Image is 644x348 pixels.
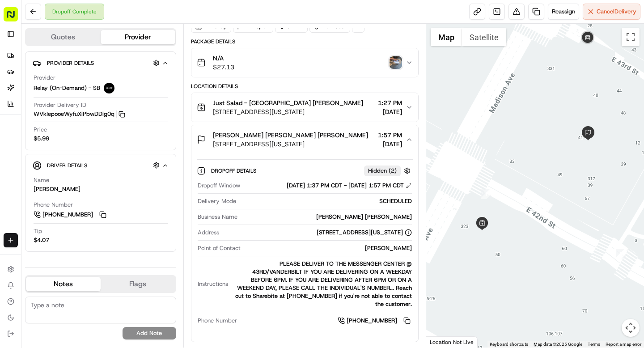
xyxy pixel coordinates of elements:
[198,213,237,221] span: Business Name
[18,176,68,185] span: Knowledge Base
[552,8,575,16] span: Reassign
[34,135,49,143] span: $5.99
[244,244,412,252] div: [PERSON_NAME]
[104,83,114,93] img: relay_logo_black.png
[213,63,234,72] span: $27.13
[34,210,108,220] a: [PHONE_NUMBER]
[338,316,412,326] a: [PHONE_NUMBER]
[34,176,49,184] span: Name
[34,74,55,82] span: Provider
[378,98,402,107] span: 1:27 PM
[9,85,25,102] img: 1736555255976-a54dd68f-1ca7-489b-9aae-adbdc363a1c4
[378,140,402,149] span: [DATE]
[191,83,419,90] div: Location Details
[34,110,125,118] button: WVkIepooeWyfuXiPbwDDig0q
[378,107,402,116] span: [DATE]
[9,9,27,27] img: Nash
[191,38,419,45] div: Package Details
[198,317,237,325] span: Phone Number
[240,197,412,205] div: SCHEDULED
[390,56,402,69] img: photo_proof_of_delivery image
[191,125,418,154] button: [PERSON_NAME] [PERSON_NAME] [PERSON_NAME][STREET_ADDRESS][US_STATE]1:57 PM[DATE]
[462,28,506,46] button: Show satellite imagery
[211,167,258,174] span: Dropoff Details
[317,229,412,237] div: [STREET_ADDRESS][US_STATE]
[9,130,23,144] img: Mat Toderenczuk de la Barba (they/them)
[34,101,86,109] span: Provider Delivery ID
[101,30,175,44] button: Provider
[28,139,122,146] span: [PERSON_NAME] de [PERSON_NAME] (they/them)
[597,8,636,16] span: Cancel Delivery
[534,342,582,347] span: Map data ©2025 Google
[287,182,412,190] div: [DATE] 1:37 PM CDT - [DATE] 1:57 PM CDT
[232,260,412,308] div: PLEASE DELIVER TO THE MESSENGER CENTER @ 43RD/VANDERBILT IF YOU ARE DELIVERING ON A WEEKDAY BEFOR...
[34,227,42,235] span: Tip
[9,116,60,123] div: Past conversations
[198,229,219,237] span: Address
[198,244,241,252] span: Point of Contact
[428,336,458,348] img: Google
[34,185,80,193] div: [PERSON_NAME]
[191,93,418,122] button: Just Salad - [GEOGRAPHIC_DATA] [PERSON_NAME][STREET_ADDRESS][US_STATE]1:27 PM[DATE]
[616,249,626,259] div: 2
[431,28,462,46] button: Show street map
[34,201,73,209] span: Phone Number
[5,172,72,188] a: 📗Knowledge Base
[23,58,148,67] input: Clear
[198,182,240,190] span: Dropoff Window
[548,4,579,20] button: Reassign
[123,139,127,146] span: •
[583,4,640,20] button: CancelDelivery
[89,198,108,204] span: Pylon
[198,197,236,205] span: Delivery Mode
[213,140,368,149] span: [STREET_ADDRESS][US_STATE]
[34,126,47,134] span: Price
[213,54,234,63] span: N/A
[63,197,108,204] a: Powered byPylon
[42,211,93,219] span: [PHONE_NUMBER]
[213,107,363,116] span: [STREET_ADDRESS][US_STATE]
[72,172,147,188] a: 💻API Documentation
[347,317,397,325] span: [PHONE_NUMBER]
[213,98,363,107] span: Just Salad - [GEOGRAPHIC_DATA] [PERSON_NAME]
[378,131,402,140] span: 1:57 PM
[622,28,640,46] button: Toggle fullscreen view
[30,85,147,94] div: Start new chat
[191,154,418,342] div: [PERSON_NAME] [PERSON_NAME] [PERSON_NAME][STREET_ADDRESS][US_STATE]1:57 PM[DATE]
[368,167,397,175] span: Hidden ( 2 )
[364,165,413,176] button: Hidden (2)
[47,59,94,67] span: Provider Details
[213,131,368,140] span: [PERSON_NAME] [PERSON_NAME] [PERSON_NAME]
[34,236,49,244] div: $4.07
[101,277,175,291] button: Flags
[85,176,144,185] span: API Documentation
[128,139,147,146] span: [DATE]
[34,84,100,92] span: Relay (On-Demand) - SB
[26,30,101,44] button: Quotes
[152,88,163,99] button: Start new chat
[191,48,418,77] button: N/A$27.13photo_proof_of_delivery image
[26,277,101,291] button: Notes
[139,115,163,125] button: See all
[481,189,491,199] div: 1
[241,213,412,221] div: [PERSON_NAME] [PERSON_NAME]
[198,280,228,288] span: Instructions
[33,158,169,173] button: Driver Details
[588,342,600,347] a: Terms (opens in new tab)
[490,341,528,348] button: Keyboard shortcuts
[606,342,641,347] a: Report a map error
[76,177,83,184] div: 💻
[33,55,169,70] button: Provider Details
[47,162,87,169] span: Driver Details
[9,177,16,184] div: 📗
[9,36,163,50] p: Welcome 👋
[428,336,458,348] a: Open this area in Google Maps (opens a new window)
[426,336,478,348] div: Location Not Live
[622,319,640,337] button: Map camera controls
[30,94,113,102] div: We're available if you need us!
